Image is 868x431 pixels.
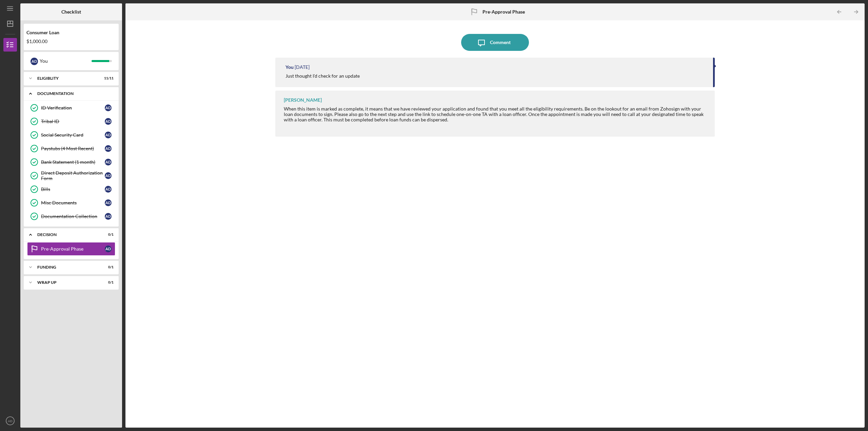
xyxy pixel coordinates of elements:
[27,210,115,223] a: Documentation CollectionAD
[105,246,112,252] div: A D
[27,196,115,210] a: Misc DocumentsAD
[27,115,115,128] a: Tribal IDAD
[41,170,105,181] div: Direct Deposit Authorization Form
[101,280,114,285] div: 0 / 1
[284,97,322,103] div: [PERSON_NAME]
[101,265,114,269] div: 0 / 1
[40,55,92,67] div: You
[27,242,115,256] a: Pre-Approval PhaseAD
[105,213,112,220] div: A D
[41,187,105,192] div: Bills
[26,30,116,35] div: Consumer Loan
[285,73,360,79] div: Just thought I'd check for an update
[285,64,294,70] div: You
[37,92,110,96] div: Documentation
[105,172,112,179] div: A D
[27,128,115,142] a: Social Security CardAD
[61,9,81,15] b: Checklist
[37,280,97,285] div: Wrap up
[105,132,112,138] div: A D
[105,104,112,111] div: A D
[31,58,38,65] div: A D
[482,9,525,15] b: Pre-Approval Phase
[37,233,97,237] div: Decision
[101,76,114,80] div: 11 / 11
[105,145,112,152] div: A D
[37,265,97,269] div: Funding
[105,186,112,193] div: A D
[27,169,115,182] a: Direct Deposit Authorization FormAD
[284,106,708,128] div: When this item is marked as complete, it means that we have reviewed your application and found t...
[37,76,97,80] div: Eligiblity
[105,199,112,206] div: A D
[105,159,112,165] div: A D
[490,34,511,51] div: Comment
[3,414,17,428] button: AD
[27,182,115,196] a: BillsAD
[27,101,115,115] a: ID VerificationAD
[295,64,310,70] time: 2025-10-03 18:03
[27,142,115,155] a: Paystubs (4 Most Recent)AD
[101,233,114,237] div: 0 / 1
[41,119,105,124] div: Tribal ID
[41,246,105,252] div: Pre-Approval Phase
[41,146,105,151] div: Paystubs (4 Most Recent)
[105,118,112,125] div: A D
[27,155,115,169] a: Bank Statement (1 month)AD
[461,34,529,51] button: Comment
[41,214,105,219] div: Documentation Collection
[41,105,105,111] div: ID Verification
[8,419,12,423] text: AD
[41,159,105,165] div: Bank Statement (1 month)
[26,39,116,44] div: $1,000.00
[41,200,105,205] div: Misc Documents
[41,132,105,138] div: Social Security Card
